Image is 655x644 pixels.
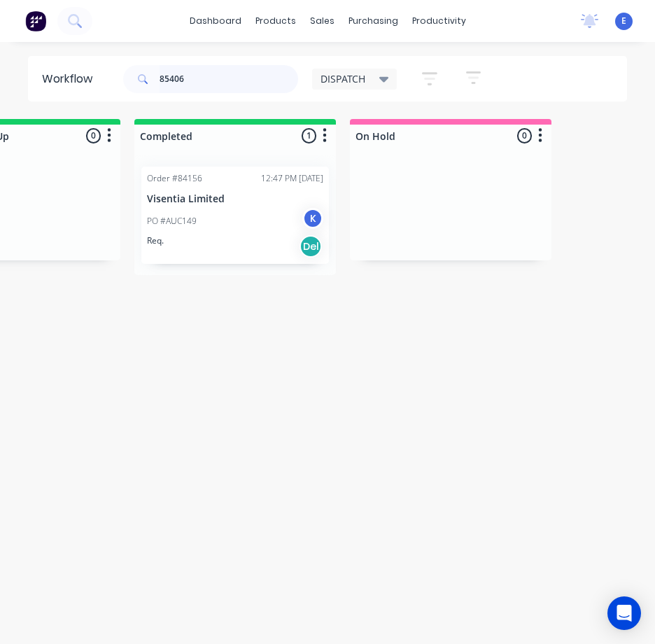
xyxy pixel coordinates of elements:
[302,208,323,229] div: K
[341,10,405,31] div: purchasing
[42,71,99,87] div: Workflow
[321,71,365,86] span: DISPATCH
[300,235,322,258] div: Del
[248,10,303,31] div: products
[147,193,323,205] p: Visentia Limited
[160,65,298,93] input: Search for orders...
[303,10,341,31] div: sales
[405,10,473,31] div: productivity
[147,172,202,185] div: Order #84156
[183,10,248,31] a: dashboard
[141,167,329,264] div: Order #8415612:47 PM [DATE]Visentia LimitedPO #AUC149KReq.Del
[147,234,164,247] p: Req.
[607,596,641,630] div: Open Intercom Messenger
[261,172,323,185] div: 12:47 PM [DATE]
[621,15,626,27] span: E
[25,10,46,31] img: Factory
[147,215,197,227] p: PO #AUC149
